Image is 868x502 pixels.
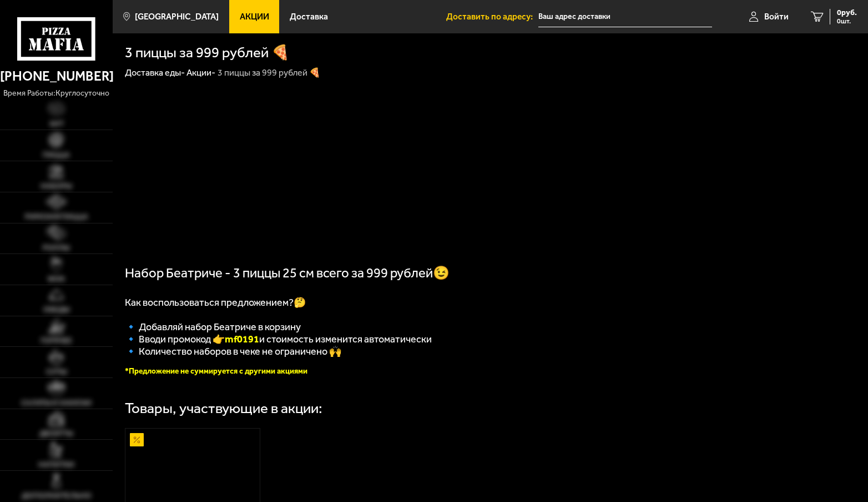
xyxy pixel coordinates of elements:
span: Салаты и закуски [21,399,92,407]
span: Напитки [38,461,74,469]
img: Акционный [130,433,143,446]
span: 🔹 Вводи промокод 👉 и стоимость изменится автоматически [125,333,432,345]
span: Как воспользоваться предложением?🤔 [125,296,306,309]
span: Войти [764,12,789,21]
span: 0 руб. [837,9,857,17]
span: Роллы [43,244,70,252]
span: Обеды [43,306,70,314]
span: [GEOGRAPHIC_DATA] [135,12,219,21]
span: Горячее [41,337,72,345]
span: WOK [48,275,65,283]
span: Доставка [290,12,328,21]
span: Акции [240,12,269,21]
input: Ваш адрес доставки [538,7,712,27]
span: Пицца [43,151,70,159]
span: Набор Беатриче - 3 пиццы 25 см всего за 999 рублей😉 [125,265,450,281]
span: 🔹 Добавляй набор Беатриче в корзину [125,321,301,333]
span: Дополнительно [22,492,92,500]
h1: 3 пиццы за 999 рублей 🍕 [125,46,290,60]
font: *Предложение не суммируется с другими акциями [125,366,307,376]
span: Римская пицца [25,213,88,221]
span: Десерты [39,430,73,438]
a: Доставка еды- [125,67,185,78]
span: Хит [49,120,64,128]
span: 🔹 Количество наборов в чеке не ограничено 🙌 [125,345,341,357]
b: mf0191 [225,333,259,345]
span: Супы [46,368,67,376]
div: Товары, участвующие в акции: [125,401,322,416]
span: Наборы [41,182,72,190]
span: Доставить по адресу: [446,12,538,21]
span: 0 шт. [837,18,857,24]
div: 3 пиццы за 999 рублей 🍕 [218,67,320,78]
a: Акции- [186,67,215,78]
